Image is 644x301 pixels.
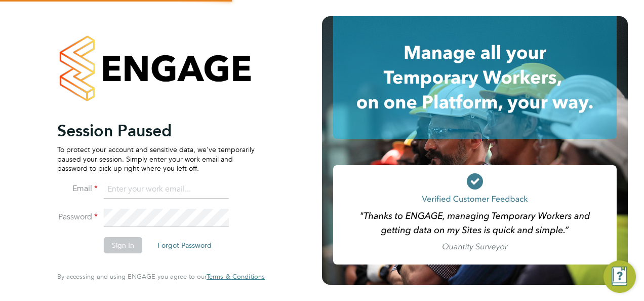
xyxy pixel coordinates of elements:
[207,273,265,281] a: Terms & Conditions
[603,260,636,293] button: Engage Resource Center
[57,212,98,222] label: Password
[57,121,255,141] h2: Session Paused
[104,237,142,253] button: Sign In
[57,272,265,281] span: By accessing and using ENGAGE you agree to our
[57,183,98,194] label: Email
[207,272,265,281] span: Terms & Conditions
[104,180,229,199] input: Enter your work email...
[57,145,255,173] p: To protect your account and sensitive data, we've temporarily paused your session. Simply enter y...
[149,237,220,253] button: Forgot Password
